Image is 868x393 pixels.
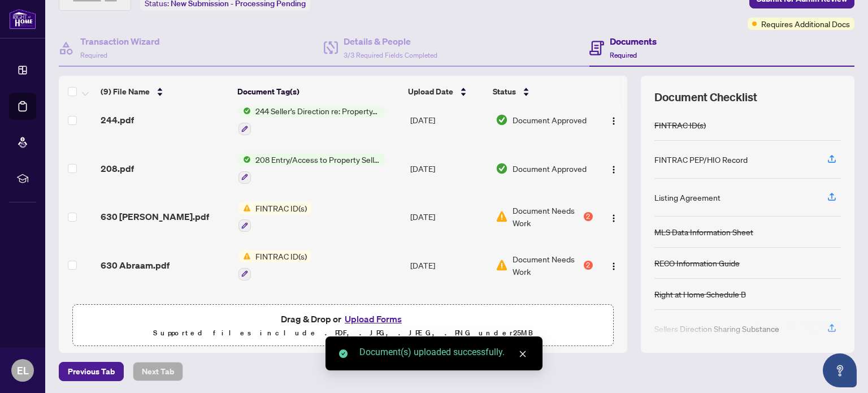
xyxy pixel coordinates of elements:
button: Upload Forms [341,312,405,326]
span: 208 Entry/Access to Property Seller Acknowledgement [251,153,385,166]
img: Logo [609,165,618,174]
img: logo [9,8,36,29]
div: Listing Agreement [654,191,721,204]
div: RECO Information Guide [654,257,740,269]
img: Status Icon [238,250,251,262]
div: FINTRAC ID(s) [654,119,706,131]
span: Drag & Drop or [281,312,405,326]
td: [DATE] [406,96,491,144]
img: Status Icon [238,299,251,311]
div: Right at Home Schedule B [654,288,746,300]
span: Document Needs Work [513,253,581,278]
img: Status Icon [238,153,251,166]
img: Status Icon [238,202,251,214]
span: check-circle [339,349,348,358]
button: Open asap [823,353,857,387]
td: [DATE] [406,290,491,338]
span: 244 Seller’s Direction re: Property/Offers [251,105,385,117]
img: Document Status [496,259,508,271]
button: Next Tab [133,362,183,381]
button: Logo [605,256,623,274]
span: (9) File Name [101,85,150,98]
button: Status Icon208 Entry/Access to Property Seller Acknowledgement [238,153,385,184]
span: 630 [PERSON_NAME].pdf [101,210,209,223]
span: FINTRAC ID(s) [251,202,311,214]
button: Status Icon271 Listing Agreement - Seller Designated Representation Agreement Authority to Offer ... [238,299,385,329]
img: Status Icon [238,105,251,117]
span: Status [493,85,516,98]
span: 3/3 Required Fields Completed [344,51,437,59]
th: Upload Date [403,76,488,107]
img: Document Status [496,114,508,126]
button: Status IconFINTRAC ID(s) [238,202,311,232]
img: Document Status [496,210,508,223]
div: 2 [584,212,593,221]
h4: Transaction Wizard [80,34,160,48]
button: Previous Tab [59,362,124,381]
span: Required [610,51,637,59]
button: Status IconFINTRAC ID(s) [238,250,311,280]
td: [DATE] [406,193,491,241]
td: [DATE] [406,144,491,193]
img: Logo [609,214,618,223]
span: Upload Date [408,85,453,98]
div: MLS Data Information Sheet [654,226,753,238]
span: 208.pdf [101,162,134,175]
span: close [519,350,527,358]
a: Close [517,348,529,360]
span: EL [17,362,29,378]
p: Supported files include .PDF, .JPG, .JPEG, .PNG under 25 MB [80,326,606,340]
button: Logo [605,159,623,178]
span: 244.pdf [101,113,134,127]
img: Logo [609,116,618,126]
span: Document Needs Work [513,204,581,229]
div: Document(s) uploaded successfully. [359,346,529,359]
th: (9) File Name [96,76,233,107]
th: Document Tag(s) [233,76,404,107]
td: [DATE] [406,241,491,290]
span: Drag & Drop orUpload FormsSupported files include .PDF, .JPG, .JPEG, .PNG under25MB [73,305,613,347]
span: Previous Tab [68,362,115,381]
span: FINTRAC ID(s) [251,250,311,262]
span: Document Approved [513,114,587,126]
img: Logo [609,262,618,271]
h4: Details & People [344,34,437,48]
img: Document Status [496,162,508,175]
span: Requires Additional Docs [761,18,850,30]
div: FINTRAC PEP/HIO Record [654,153,748,166]
h4: Documents [610,34,657,48]
span: Document Approved [513,162,587,175]
button: Logo [605,111,623,129]
button: Status Icon244 Seller’s Direction re: Property/Offers [238,105,385,135]
div: 2 [584,261,593,270]
button: Logo [605,208,623,226]
th: Status [488,76,594,107]
span: Required [80,51,107,59]
span: 271 Listing Agreement - Seller Designated Representation Agreement Authority to Offer for Sale [251,299,385,311]
span: Document Checklist [654,89,757,105]
span: 630 Abraam.pdf [101,258,170,272]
